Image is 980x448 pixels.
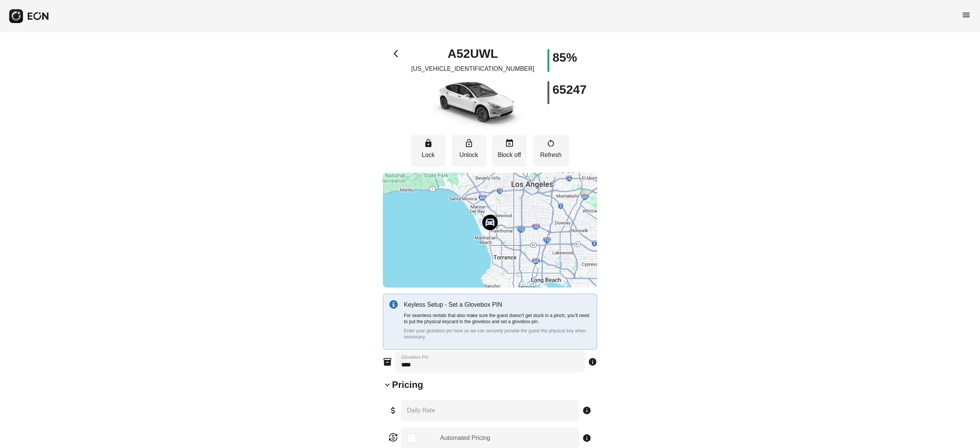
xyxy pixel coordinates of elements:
[448,49,498,58] h1: A52UWL
[496,150,523,160] p: Block off
[962,10,971,20] span: menu
[411,64,534,74] p: [US_VEHICLE_IDENTIFICATION_NUMBER]
[411,135,446,167] button: Lock
[394,49,403,58] span: arrow_back_ios
[389,406,398,415] span: attach_money
[404,328,591,340] p: Enter your globebox pin here so we can securely provide the guest the physical key when necessary.
[404,312,591,325] p: For seamless rentals that also make sure the guest doesn’t get stuck in a pinch, you’ll need to p...
[537,150,565,160] p: Refresh
[464,139,474,148] span: lock_open
[505,139,514,148] span: event_busy
[588,357,597,366] span: info
[582,406,591,415] span: info
[533,135,569,167] button: Refresh
[401,354,428,360] label: Glovebox Pin
[415,150,442,160] p: Lock
[424,139,433,148] span: lock
[383,380,392,389] span: keyboard_arrow_down
[404,300,591,309] p: Keyless Setup - Set a Glovebox PIN
[392,379,423,391] h2: Pricing
[452,135,486,167] button: Unlock
[389,300,398,309] img: info
[456,150,482,160] p: Unlock
[440,433,490,443] div: Automated Pricing
[492,135,527,167] button: Block off
[419,77,526,130] img: car
[389,433,398,442] span: currency_exchange
[546,139,555,148] span: restart_alt
[552,85,586,94] h1: 65247
[582,433,591,443] span: info
[383,357,392,366] span: inventory_2
[552,53,577,62] h1: 85%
